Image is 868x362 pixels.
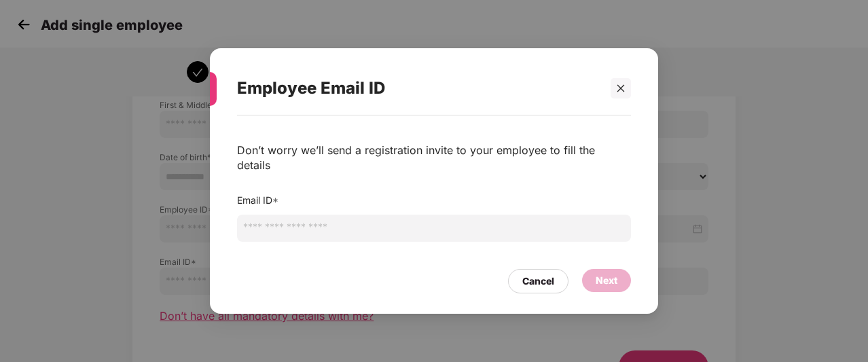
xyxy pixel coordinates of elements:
label: Email ID [237,194,278,206]
div: Cancel [522,274,554,289]
div: Don’t worry we’ll send a registration invite to your employee to fill the details [237,143,631,173]
div: Next [596,273,617,288]
span: close [616,84,626,93]
div: Employee Email ID [237,62,598,115]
